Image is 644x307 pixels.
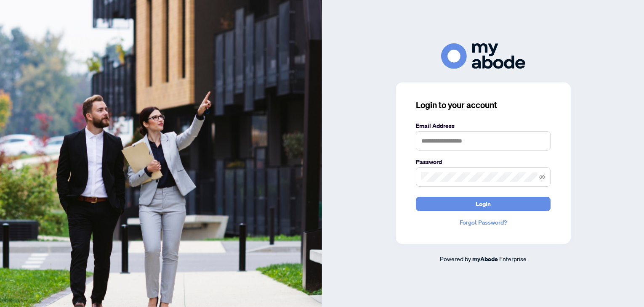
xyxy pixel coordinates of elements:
span: Enterprise [499,255,527,262]
label: Password [416,157,551,167]
a: myAbode [472,254,498,264]
img: ma-logo [441,43,525,69]
label: Email Address [416,121,551,130]
span: eye-invisible [539,174,545,180]
a: Forgot Password? [416,218,551,227]
span: Powered by [440,255,471,262]
button: Login [416,197,551,211]
span: Login [476,197,491,211]
h3: Login to your account [416,99,551,111]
